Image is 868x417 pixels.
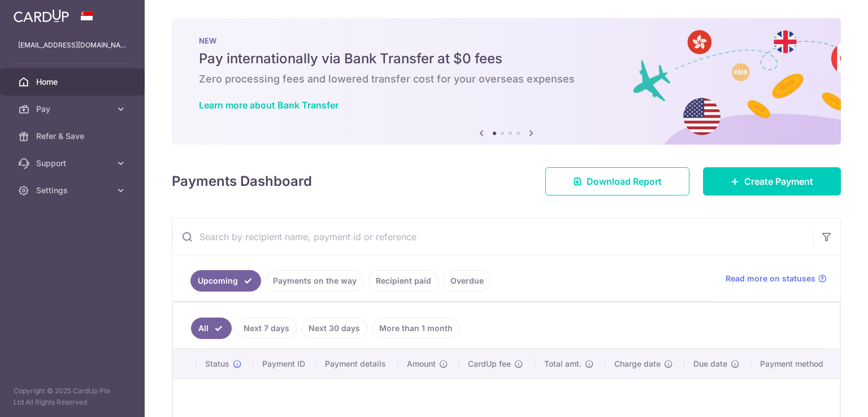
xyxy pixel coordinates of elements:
[751,349,840,379] th: Payment method
[443,270,491,292] a: Overdue
[693,358,727,370] span: Due date
[266,270,364,292] a: Payments on the way
[544,358,581,370] span: Total amt.
[36,185,111,196] span: Settings
[614,358,661,370] span: Charge date
[744,175,813,188] span: Create Payment
[190,270,261,292] a: Upcoming
[199,72,814,86] h6: Zero processing fees and lowered transfer cost for your overseas expenses
[36,131,111,142] span: Refer & Save
[14,9,69,23] img: CardUp
[205,358,229,370] span: Status
[18,40,127,51] p: [EMAIL_ADDRESS][DOMAIN_NAME]
[199,36,814,45] p: NEW
[36,103,111,115] span: Pay
[368,270,439,292] a: Recipient paid
[545,167,689,196] a: Download Report
[253,349,316,379] th: Payment ID
[301,318,367,339] a: Next 30 days
[726,273,827,284] a: Read more on statuses
[316,349,398,379] th: Payment details
[172,171,312,192] h4: Payments Dashboard
[236,318,297,339] a: Next 7 days
[726,273,815,284] span: Read more on statuses
[36,76,111,88] span: Home
[587,175,662,188] span: Download Report
[172,219,813,255] input: Search by recipient name, payment id or reference
[372,318,460,339] a: More than 1 month
[199,99,338,111] a: Learn more about Bank Transfer
[191,318,232,339] a: All
[36,158,111,169] span: Support
[468,358,511,370] span: CardUp fee
[407,358,436,370] span: Amount
[703,167,841,196] a: Create Payment
[172,18,841,145] img: Bank transfer banner
[199,50,814,68] h5: Pay internationally via Bank Transfer at $0 fees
